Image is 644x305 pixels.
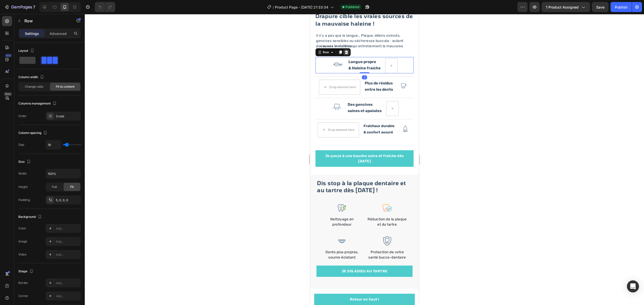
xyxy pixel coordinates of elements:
[18,268,34,275] div: Shape
[18,159,32,165] div: Size
[25,31,39,36] p: Settings
[56,114,79,119] div: 3 cols
[56,198,79,202] div: 5, 0, 0, 0
[56,281,79,285] div: Add...
[18,142,24,147] div: Gap
[56,84,74,89] span: Fit to content
[56,252,79,257] div: Add...
[52,185,57,189] span: Full
[33,4,35,10] p: 7
[18,252,26,257] div: Video
[592,2,609,12] button: Save
[70,185,74,189] span: Fit
[18,130,48,136] div: Column spacing
[18,185,28,189] div: Height
[56,239,79,244] div: Add...
[596,5,605,9] span: Save
[611,2,632,12] button: Publish
[25,84,43,89] span: Change ratio
[627,280,639,292] div: Open Intercom Messenger
[56,226,79,231] div: Add...
[310,14,419,305] iframe: Design area
[4,92,12,96] div: Beta
[18,294,28,298] div: Corner
[546,5,579,10] span: 1 product assigned
[18,47,35,54] div: Layout
[273,5,274,10] span: /
[2,2,37,12] button: 7
[18,171,27,176] div: Width
[18,114,27,118] div: Order
[95,2,115,12] div: Undo/Redo
[615,5,627,10] div: Publish
[5,54,12,58] div: 450
[18,198,30,202] div: Padding
[46,169,80,178] input: Auto
[56,294,79,298] div: Add...
[18,281,28,285] div: Border
[46,140,61,149] input: Auto
[18,100,58,107] div: Columns management
[18,239,27,244] div: Image
[542,2,590,12] button: 1 product assigned
[18,226,26,231] div: Color
[345,5,359,9] span: Published
[24,18,67,24] p: Row
[18,214,43,220] div: Background
[275,5,328,10] span: Product Page - [DATE] 21:33:34
[18,74,45,81] div: Column width
[50,31,67,36] p: Advanced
